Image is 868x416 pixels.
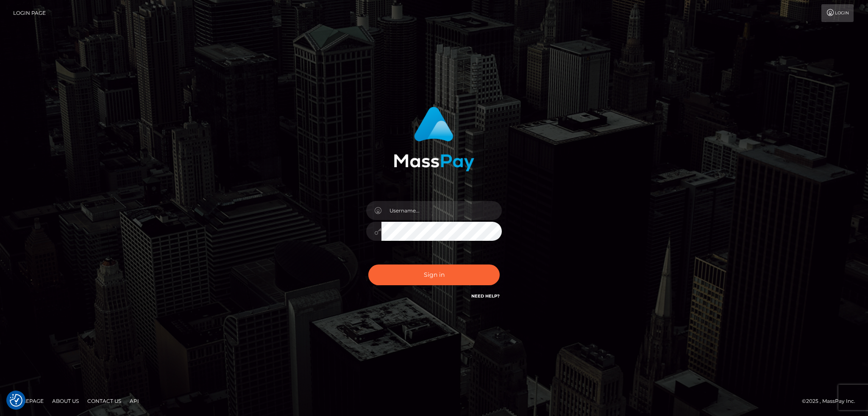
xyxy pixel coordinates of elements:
[821,4,854,22] a: Login
[126,394,142,408] a: API
[394,107,474,171] img: MassPay Login
[368,264,500,285] button: Sign in
[13,4,46,22] a: Login Page
[9,394,47,408] a: Homepage
[10,394,22,407] button: Consent Preferences
[471,293,500,299] a: Need Help?
[49,394,82,408] a: About Us
[381,201,502,220] input: Username...
[10,394,22,407] img: Revisit consent button
[84,394,125,408] a: Contact Us
[802,397,862,406] div: © 2025 , MassPay Inc.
